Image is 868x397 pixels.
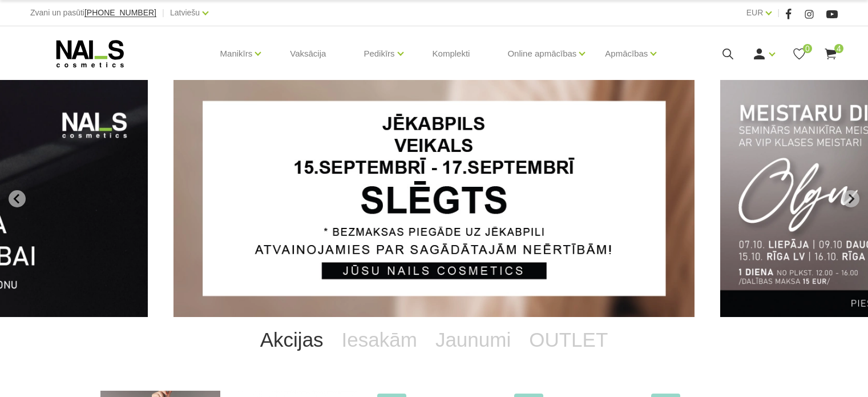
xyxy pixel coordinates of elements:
[777,6,780,20] span: |
[281,26,335,81] a: Vaksācija
[162,6,164,20] span: |
[834,44,843,53] span: 4
[333,317,426,363] a: Iesakām
[84,8,156,17] span: [PHONE_NUMBER]
[251,317,333,363] a: Akcijas
[426,317,520,363] a: Jaunumi
[803,44,812,53] span: 0
[84,9,156,17] a: [PHONE_NUMBER]
[364,31,394,77] a: Pedikīrs
[605,31,648,77] a: Apmācības
[30,6,156,20] div: Zvani un pasūti
[170,6,200,19] a: Latviešu
[173,80,695,317] li: 1 of 14
[842,190,859,207] button: Next slide
[220,31,253,77] a: Manikīrs
[520,317,617,363] a: OUTLET
[9,190,26,207] button: Go to last slide
[792,47,806,61] a: 0
[507,31,576,77] a: Online apmācības
[423,26,479,81] a: Komplekti
[823,47,838,61] a: 4
[746,6,764,19] a: EUR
